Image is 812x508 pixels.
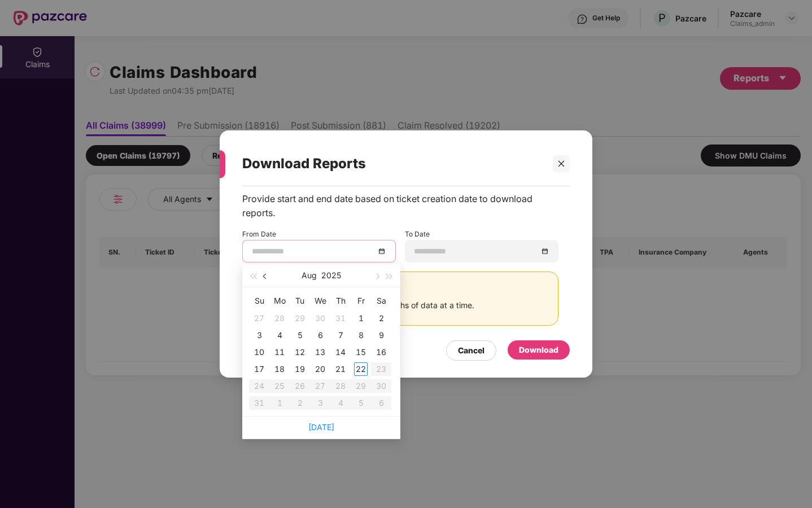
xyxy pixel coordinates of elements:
td: 2025-08-11 [269,344,290,361]
a: [DATE] [308,422,334,432]
div: 18 [273,362,286,376]
th: We [310,292,330,310]
div: Cancel [458,344,484,357]
div: 3 [252,329,266,342]
div: 27 [252,312,266,325]
td: 2025-08-12 [290,344,310,361]
td: 2025-08-22 [351,361,371,378]
td: 2025-08-03 [249,327,269,344]
div: 21 [334,362,347,376]
td: 2025-08-02 [371,310,391,327]
div: 6 [313,329,327,342]
td: 2025-07-27 [249,310,269,327]
div: 19 [293,362,307,376]
div: 20 [313,362,327,376]
td: 2025-08-08 [351,327,371,344]
td: 2025-08-17 [249,361,269,378]
td: 2025-08-21 [330,361,351,378]
div: 9 [374,329,388,342]
div: 17 [252,362,266,376]
td: 2025-07-30 [310,310,330,327]
td: 2025-08-09 [371,327,391,344]
div: 14 [334,345,347,359]
div: 1 [354,312,368,325]
div: 12 [293,345,307,359]
td: 2025-08-15 [351,344,371,361]
div: From Date [242,229,396,262]
td: 2025-08-13 [310,344,330,361]
td: 2025-07-31 [330,310,351,327]
th: Su [249,292,269,310]
div: Provide start and end date based on ticket creation date to download reports. [242,192,558,220]
div: To Date [405,229,558,262]
td: 2025-08-19 [290,361,310,378]
td: 2025-08-18 [269,361,290,378]
div: Download Reports [242,142,543,186]
div: Download [519,344,558,356]
div: 8 [354,329,368,342]
td: 2025-08-01 [351,310,371,327]
div: 11 [273,345,286,359]
div: 5 [293,329,307,342]
th: Sa [371,292,391,310]
td: 2025-07-29 [290,310,310,327]
th: Th [330,292,351,310]
div: 30 [313,312,327,325]
div: 31 [334,312,347,325]
div: 7 [334,329,347,342]
td: 2025-08-06 [310,327,330,344]
div: 16 [374,345,388,359]
div: 13 [313,345,327,359]
span: close [557,160,565,168]
div: 22 [354,362,368,376]
div: 29 [293,312,307,325]
button: 2025 [321,264,341,287]
td: 2025-08-07 [330,327,351,344]
td: 2025-08-05 [290,327,310,344]
td: 2025-08-14 [330,344,351,361]
th: Tu [290,292,310,310]
div: 15 [354,345,368,359]
th: Fr [351,292,371,310]
th: Mo [269,292,290,310]
td: 2025-08-04 [269,327,290,344]
td: 2025-07-28 [269,310,290,327]
td: 2025-08-10 [249,344,269,361]
div: 10 [252,345,266,359]
div: 28 [273,312,286,325]
div: 2 [374,312,388,325]
td: 2025-08-20 [310,361,330,378]
button: Aug [302,264,317,287]
div: 4 [273,329,286,342]
td: 2025-08-16 [371,344,391,361]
